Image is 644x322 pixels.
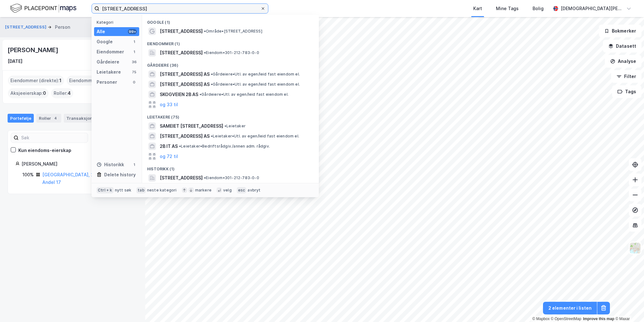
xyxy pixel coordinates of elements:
div: 1 [132,162,137,167]
span: SKOGVEIEN 2B AS [160,91,198,98]
div: Ctrl + k [97,187,114,193]
div: esc [237,187,247,193]
div: Bolig [533,5,544,12]
span: 4 [68,89,71,97]
div: 36 [132,59,137,64]
div: Google [97,38,113,46]
div: Kategori [97,20,139,25]
div: Person [55,23,70,31]
span: Eiendom • 301-212-783-0-0 [204,50,259,55]
input: Søk [19,133,88,143]
div: nytt søk [115,188,132,193]
div: Eiendommer (direkte) : [8,76,64,86]
button: Datasett [603,40,641,52]
span: Eiendom • 301-212-783-0-0 [204,175,259,180]
div: markere [195,188,212,193]
span: Leietaker [224,124,246,129]
button: og 72 til [160,153,178,160]
span: • [211,134,213,138]
div: Historikk (1) [142,161,319,173]
a: Improve this map [583,317,614,321]
span: • [204,175,206,180]
span: • [200,92,201,97]
a: [GEOGRAPHIC_DATA], 212/783/0/0 - Andel 17 [42,172,121,185]
div: Alle [97,28,105,35]
div: 1 [132,39,137,44]
button: [STREET_ADDRESS] [5,24,48,30]
input: Søk på adresse, matrikkel, gårdeiere, leietakere eller personer [99,4,260,13]
div: velg [223,188,232,193]
div: Eiendommer [97,48,124,56]
img: logo.f888ab2527a4732fd821a326f86c7f29.svg [10,3,76,14]
button: Bokmerker [599,25,641,37]
div: [DATE] [8,58,22,65]
div: Eiendommer (1) [142,36,319,48]
button: Analyse [605,55,641,68]
span: 2B IT AS [160,143,178,150]
div: [DEMOGRAPHIC_DATA][PERSON_NAME] [561,5,624,12]
div: Roller [36,114,61,123]
button: og 33 til [160,101,178,108]
div: tab [136,187,146,193]
div: 75 [132,70,137,75]
span: Leietaker • Utl. av egen/leid fast eiendom el. [211,134,299,139]
div: 99+ [128,29,137,34]
div: 4 [52,115,59,121]
span: • [204,50,206,55]
button: Tags [612,85,641,98]
span: [STREET_ADDRESS] AS [160,70,210,78]
span: [STREET_ADDRESS] AS [160,132,210,140]
span: • [224,124,226,128]
div: Transaksjoner [64,114,107,123]
span: Leietaker • Bedriftsrådgiv./annen adm. rådgiv. [179,144,270,149]
div: Mine Tags [496,5,519,12]
div: Aksjeeierskap : [8,88,49,98]
div: Delete history [104,171,136,179]
img: Z [629,242,641,254]
a: Mapbox [532,317,550,321]
div: 100% [22,171,34,179]
span: [STREET_ADDRESS] [160,27,203,35]
span: 1 [59,77,62,84]
div: Gårdeiere [97,58,119,66]
span: Gårdeiere • Utl. av egen/leid fast eiendom el. [211,82,300,87]
div: 1 [132,49,137,54]
span: Gårdeiere • Utl. av egen/leid fast eiendom el. [211,72,300,77]
div: [PERSON_NAME] [8,45,59,55]
span: SAMEIET [STREET_ADDRESS] [160,122,223,130]
span: • [211,72,213,76]
span: [STREET_ADDRESS] [160,174,203,182]
div: [PERSON_NAME] [21,160,130,168]
span: [STREET_ADDRESS] AS [160,81,210,88]
div: Kun eiendoms-eierskap [18,147,71,154]
span: Gårdeiere • Utl. av egen/leid fast eiendom el. [200,92,289,97]
span: 0 [43,89,46,97]
span: [STREET_ADDRESS] [160,49,203,57]
div: avbryt [247,188,260,193]
div: Gårdeiere (36) [142,58,319,69]
iframe: Chat Widget [612,292,644,322]
span: • [211,82,213,87]
button: Filter [611,70,641,83]
span: • [204,29,206,33]
span: • [179,144,181,149]
div: Leietakere [97,68,121,76]
span: Område • [STREET_ADDRESS] [204,29,262,34]
div: Leietakere (75) [142,110,319,121]
div: Eiendommer (Indirekte) : [67,76,128,86]
a: OpenStreetMap [551,317,581,321]
button: 2 elementer i listen [543,302,597,314]
div: Historikk [97,161,124,168]
div: Google (1) [142,15,319,26]
div: Roller : [51,88,73,98]
div: Personer [97,78,117,86]
div: Portefølje [8,114,34,123]
div: 0 [132,80,137,85]
div: Kart [473,5,482,12]
div: neste kategori [147,188,177,193]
